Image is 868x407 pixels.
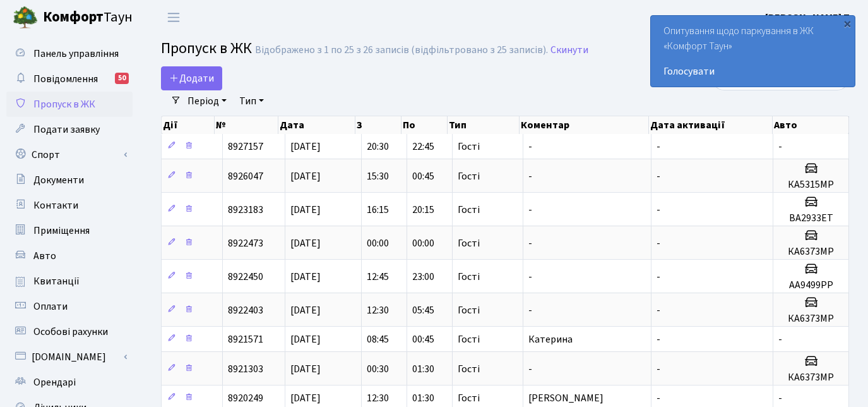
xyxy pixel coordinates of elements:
span: Гості [458,142,480,152]
span: Панель управління [33,47,119,61]
span: 22:45 [412,140,434,154]
span: Гості [458,238,480,248]
span: 15:30 [367,169,389,183]
a: Повідомлення50 [6,66,133,92]
div: Опитування щодо паркування в ЖК «Комфорт Таун» [651,16,855,87]
span: Додати [169,71,214,85]
span: - [778,332,782,346]
button: Переключити навігацію [158,7,189,28]
span: - [657,203,660,217]
span: 8926047 [228,169,263,183]
span: 01:30 [412,362,434,376]
a: Тип [234,90,269,112]
a: Квитанції [6,269,133,294]
span: 12:30 [367,303,389,317]
span: [DATE] [290,362,321,376]
a: Особові рахунки [6,319,133,344]
a: Додати [161,66,222,90]
span: 01:30 [412,391,434,405]
th: По [401,116,448,134]
th: Дата [278,116,356,134]
h5: КА6373МР [778,246,843,258]
span: Приміщення [33,224,90,238]
span: 8922473 [228,236,263,250]
span: Гості [458,305,480,315]
span: [DATE] [290,140,321,154]
span: Гості [458,364,480,374]
a: Голосувати [663,64,842,79]
span: Особові рахунки [33,325,108,339]
th: Тип [448,116,520,134]
span: Контакти [33,198,78,212]
div: 50 [115,73,129,84]
span: 8923183 [228,203,263,217]
span: 16:15 [367,203,389,217]
span: - [528,303,532,317]
span: 12:45 [367,270,389,284]
span: [DATE] [290,332,321,346]
a: Приміщення [6,218,133,243]
span: 00:00 [412,236,434,250]
h5: КА5315МР [778,179,843,191]
span: - [778,391,782,405]
th: Коментар [520,116,649,134]
span: 00:30 [367,362,389,376]
a: [PERSON_NAME] П. [765,10,853,25]
th: Авто [773,116,849,134]
span: - [657,140,660,154]
span: 12:30 [367,391,389,405]
a: Скинути [550,44,588,56]
a: Орендарі [6,370,133,395]
span: [DATE] [290,303,321,317]
span: - [657,391,660,405]
a: Авто [6,243,133,269]
span: - [528,362,532,376]
span: 8921303 [228,362,263,376]
span: Орендарі [33,375,76,389]
span: Квитанції [33,274,80,288]
a: Пропуск в ЖК [6,92,133,117]
span: [DATE] [290,203,321,217]
a: [DOMAIN_NAME] [6,344,133,370]
div: Відображено з 1 по 25 з 26 записів (відфільтровано з 25 записів). [255,44,548,56]
b: [PERSON_NAME] П. [765,11,853,25]
span: Документи [33,173,84,187]
span: Гості [458,334,480,344]
a: Панель управління [6,41,133,66]
a: Документи [6,167,133,193]
th: № [215,116,278,134]
span: [DATE] [290,391,321,405]
span: 8922450 [228,270,263,284]
th: Дії [162,116,215,134]
span: 23:00 [412,270,434,284]
span: 8920249 [228,391,263,405]
span: 00:00 [367,236,389,250]
span: - [657,169,660,183]
h5: КА6373МР [778,372,843,384]
a: Подати заявку [6,117,133,142]
span: Повідомлення [33,72,98,86]
span: [DATE] [290,169,321,183]
span: - [657,236,660,250]
span: - [657,362,660,376]
div: × [841,17,853,30]
th: Дата активації [649,116,773,134]
span: - [528,140,532,154]
span: - [528,270,532,284]
img: logo.png [13,5,38,30]
span: 00:45 [412,332,434,346]
span: Гості [458,205,480,215]
span: - [528,203,532,217]
span: Гості [458,393,480,403]
span: - [657,270,660,284]
a: Період [182,90,232,112]
span: 8921571 [228,332,263,346]
th: З [355,116,401,134]
span: 08:45 [367,332,389,346]
span: - [528,236,532,250]
span: Оплати [33,300,68,313]
span: Пропуск в ЖК [33,97,95,111]
span: Авто [33,249,56,263]
span: - [778,140,782,154]
span: [DATE] [290,270,321,284]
